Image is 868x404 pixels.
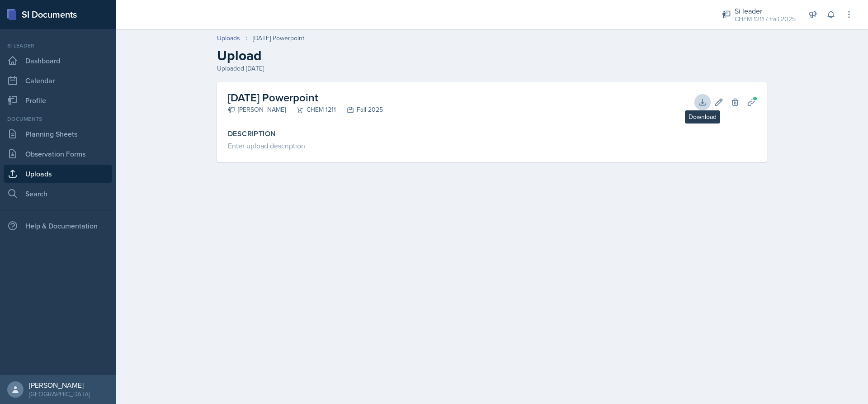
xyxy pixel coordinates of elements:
div: Fall 2025 [336,105,383,114]
a: Search [4,185,112,203]
a: Observation Forms [4,145,112,163]
div: [DATE] Powerpoint [253,33,304,43]
div: [PERSON_NAME] [29,380,90,390]
a: Uploads [217,33,240,43]
a: Profile [4,91,112,109]
a: Planning Sheets [4,125,112,143]
div: CHEM 1211 / Fall 2025 [735,14,796,24]
h2: Upload [217,48,767,64]
a: Calendar [4,71,112,90]
h2: [DATE] Powerpoint [228,90,383,106]
div: [PERSON_NAME] [228,105,286,114]
div: Help & Documentation [4,217,112,235]
div: Si leader [735,5,796,16]
div: Documents [4,115,112,123]
div: [GEOGRAPHIC_DATA] [29,390,90,399]
div: Uploaded [DATE] [217,64,767,73]
div: CHEM 1211 [286,105,336,114]
div: Enter upload description [228,140,756,151]
a: Uploads [4,165,112,183]
label: Description [228,129,756,138]
button: Download [694,94,711,110]
div: Si leader [4,42,112,50]
a: Dashboard [4,52,112,70]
